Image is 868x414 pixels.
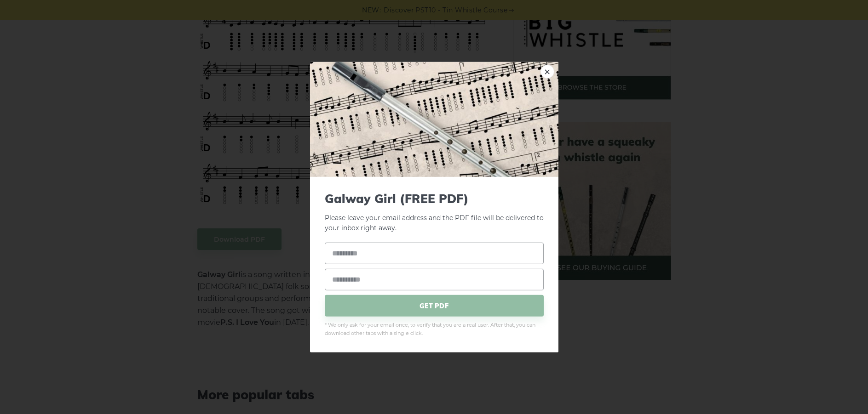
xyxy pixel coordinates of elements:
img: Tin Whistle Tab Preview [310,62,558,176]
span: Galway Girl (FREE PDF) [325,191,544,205]
p: Please leave your email address and the PDF file will be delivered to your inbox right away. [325,191,544,233]
span: * We only ask for your email once, to verify that you are a real user. After that, you can downlo... [325,321,544,338]
span: GET PDF [325,295,544,317]
a: × [540,64,554,78]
